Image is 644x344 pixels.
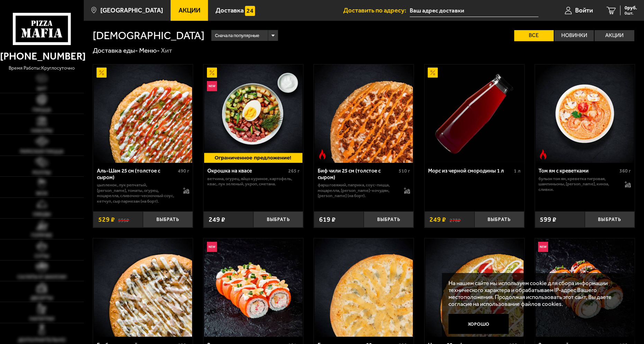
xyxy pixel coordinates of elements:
span: Супы [35,254,49,259]
p: бульон том ям, креветка тигровая, шампиньоны, [PERSON_NAME], кинза, сливки. [538,176,618,192]
p: ветчина, огурец, яйцо куриное, картофель, квас, лук зеленый, укроп, сметана. [207,176,300,187]
a: Цезарь 25 см (толстое с сыром) [425,238,524,337]
span: 249 ₽ [429,216,446,223]
span: 529 ₽ [98,216,115,223]
span: Напитки [29,316,54,321]
a: Острое блюдоТом ям с креветками [535,64,635,163]
span: 249 ₽ [209,216,225,223]
button: Хорошо [448,314,509,334]
img: Грибная с цыплёнком и сулугуни 25 см (толстое с сыром) [94,238,192,337]
img: 15daf4d41897b9f0e9f617042186c801.svg [245,6,255,16]
span: 0 руб. [625,6,637,10]
a: Грибная с цыплёнком и сулугуни 25 см (толстое с сыром) [93,238,193,337]
span: Горячее [31,233,52,238]
button: Выбрать [143,211,193,228]
p: На нашем сайте мы используем cookie для сбора информации технического характера и обрабатываем IP... [448,280,624,307]
span: Роллы [33,170,51,175]
div: Морс из черной смородины 1 л [428,168,512,174]
s: 278 ₽ [450,216,461,223]
div: Биф чили 25 см (толстое с сыром) [318,168,397,180]
img: Запеченный ролл Гурмэ с лососем и угрём [536,238,634,337]
p: цыпленок, лук репчатый, [PERSON_NAME], томаты, огурец, моцарелла, сливочно-чесночный соус, кетчуп... [97,182,176,204]
img: Острое блюдо [538,149,548,159]
span: 360 г [619,168,631,174]
img: Аль-Шам 25 см (толстое с сыром) [94,64,192,163]
img: Акционный [207,68,217,78]
span: 265 г [288,168,300,174]
div: Окрошка на квасе [207,168,287,174]
a: НовинкаЗапеченный ролл Гурмэ с лососем и угрём [535,238,635,337]
s: 595 ₽ [118,216,129,223]
span: Римская пицца [20,149,64,154]
img: Акционный [428,68,438,78]
label: Акции [595,30,634,41]
img: Окрошка на квасе [204,64,302,163]
img: Новинка [207,242,217,252]
span: Обеды [33,212,51,217]
a: АкционныйМорс из черной смородины 1 л [425,64,524,163]
span: Хит [37,86,47,91]
label: Все [514,30,554,41]
a: Меню- [139,46,160,54]
span: 599 ₽ [540,216,556,223]
span: Доставить по адресу: [343,7,410,14]
span: Доставка [216,7,244,14]
a: НовинкаРолл с окунем в темпуре и лососем [203,238,303,337]
button: Выбрать [253,211,303,228]
img: Груша горгондзола 25 см (толстое с сыром) [315,238,413,337]
input: Ваш адрес доставки [410,4,538,17]
span: 0 шт. [625,11,637,15]
p: фарш говяжий, паприка, соус-пицца, моцарелла, [PERSON_NAME]-кочудян, [PERSON_NAME] (на борт). [318,182,397,199]
span: Сначала популярные [215,29,259,42]
span: Десерты [30,296,53,301]
div: Аль-Шам 25 см (толстое с сыром) [97,168,176,180]
img: Цезарь 25 см (толстое с сыром) [425,238,524,337]
img: Новинка [538,242,548,252]
span: Салаты и закуски [17,274,66,280]
label: Новинки [554,30,594,41]
img: Ролл с окунем в темпуре и лососем [204,238,302,337]
span: Войти [575,7,593,14]
h1: [DEMOGRAPHIC_DATA] [93,30,205,41]
a: АкционныйАль-Шам 25 см (толстое с сыром) [93,64,193,163]
span: WOK [36,191,48,196]
span: 490 г [178,168,189,174]
span: Дополнительно [18,337,66,343]
button: Выбрать [585,211,635,228]
a: АкционныйНовинкаОкрошка на квасе [203,64,303,163]
img: Острое блюдо [317,149,327,159]
span: 510 г [399,168,410,174]
button: Выбрать [474,211,524,228]
a: Груша горгондзола 25 см (толстое с сыром) [314,238,414,337]
div: Том ям с креветками [538,168,618,174]
img: Морс из черной смородины 1 л [425,64,524,163]
button: Выбрать [364,211,414,228]
span: Пицца [33,107,51,113]
span: Наборы [31,128,53,133]
span: Акции [179,7,200,14]
img: Акционный [97,68,107,78]
img: Том ям с креветками [536,64,634,163]
img: Новинка [207,81,217,91]
div: Хит [161,46,172,55]
span: 1 л [514,168,520,174]
img: Биф чили 25 см (толстое с сыром) [315,64,413,163]
span: [GEOGRAPHIC_DATA] [100,7,163,14]
a: Острое блюдоБиф чили 25 см (толстое с сыром) [314,64,414,163]
span: 619 ₽ [319,216,336,223]
a: Доставка еды- [93,46,138,54]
